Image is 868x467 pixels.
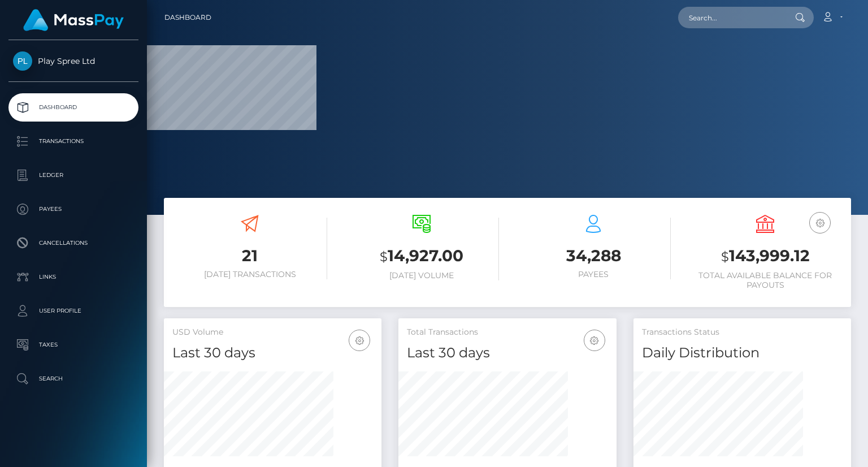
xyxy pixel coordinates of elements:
[8,229,138,257] a: Cancellations
[172,270,327,279] h6: [DATE] Transactions
[13,51,32,71] img: Play Spree Ltd
[642,343,843,363] h4: Daily Distribution
[8,365,138,393] a: Search
[516,245,671,267] h3: 34,288
[8,331,138,359] a: Taxes
[8,195,138,223] a: Payees
[8,56,138,66] span: Play Spree Ltd
[13,99,134,116] p: Dashboard
[8,263,138,291] a: Links
[344,245,499,268] h3: 14,927.00
[516,270,671,279] h6: Payees
[13,167,134,184] p: Ledger
[688,245,843,268] h3: 143,999.12
[13,336,134,353] p: Taxes
[8,297,138,325] a: User Profile
[721,249,729,265] small: $
[172,245,327,267] h3: 21
[172,327,373,338] h5: USD Volume
[678,7,784,28] input: Search...
[164,6,211,29] a: Dashboard
[380,249,388,265] small: $
[13,370,134,387] p: Search
[344,271,499,280] h6: [DATE] Volume
[13,302,134,319] p: User Profile
[407,327,607,338] h5: Total Transactions
[8,161,138,189] a: Ledger
[8,93,138,122] a: Dashboard
[407,343,607,363] h4: Last 30 days
[23,9,124,31] img: MassPay Logo
[13,201,134,218] p: Payees
[642,327,843,338] h5: Transactions Status
[13,235,134,252] p: Cancellations
[13,269,134,286] p: Links
[13,133,134,150] p: Transactions
[688,271,843,290] h6: Total Available Balance for Payouts
[172,343,373,363] h4: Last 30 days
[8,127,138,155] a: Transactions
